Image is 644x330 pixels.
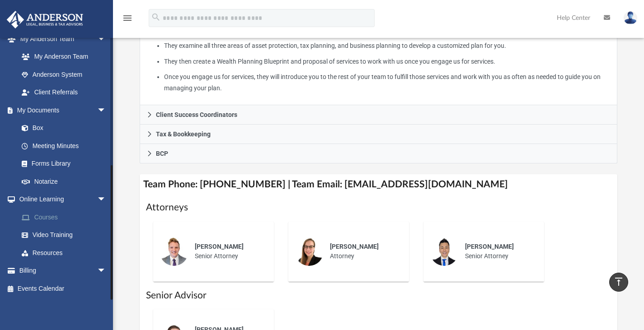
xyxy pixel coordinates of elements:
a: vertical_align_top [609,273,628,292]
span: arrow_drop_down [97,30,115,48]
span: arrow_drop_down [97,262,115,280]
div: Attorney [324,236,403,267]
div: Senior Attorney [459,236,538,267]
i: menu [122,13,133,23]
a: Notarize [13,172,115,191]
img: Anderson Advisors Platinum Portal [4,11,86,28]
a: menu [122,17,133,23]
a: Online Learningarrow_drop_down [6,191,120,209]
img: thumbnail [160,237,188,266]
p: What My Advisors Do: [146,9,611,94]
a: My Anderson Team [13,48,111,66]
img: thumbnail [430,237,459,266]
h1: Senior Advisor [146,289,611,302]
span: BCP [156,150,168,157]
a: Forms Library [13,155,111,173]
span: arrow_drop_down [97,191,115,209]
a: Box [13,119,111,137]
a: Tax & Bookkeeping [140,125,618,144]
div: Advisors [140,3,618,105]
img: User Pic [624,11,637,24]
span: arrow_drop_down [97,101,115,120]
a: Billingarrow_drop_down [6,262,120,280]
h1: Attorneys [146,201,611,214]
i: vertical_align_top [613,276,624,287]
a: Client Success Coordinators [140,105,618,125]
a: Courses [13,208,120,226]
li: They then create a Wealth Planning Blueprint and proposal of services to work with us once you en... [164,56,611,67]
a: Events Calendar [6,279,120,297]
h4: Team Phone: [PHONE_NUMBER] | Team Email: [EMAIL_ADDRESS][DOMAIN_NAME] [140,174,618,195]
i: search [151,12,161,22]
div: Senior Attorney [188,236,268,267]
span: [PERSON_NAME] [195,243,244,250]
span: [PERSON_NAME] [465,243,514,250]
li: They examine all three areas of asset protection, tax planning, and business planning to develop ... [164,40,611,51]
span: Tax & Bookkeeping [156,131,211,137]
span: Client Success Coordinators [156,112,237,118]
a: Meeting Minutes [13,137,115,155]
li: Once you engage us for services, they will introduce you to the rest of your team to fulfill thos... [164,71,611,93]
a: My Anderson Teamarrow_drop_down [6,30,115,48]
a: Anderson System [13,65,115,84]
a: My Documentsarrow_drop_down [6,101,115,119]
a: Client Referrals [13,84,115,102]
span: [PERSON_NAME] [330,243,379,250]
img: thumbnail [295,237,324,266]
a: BCP [140,144,618,163]
a: Video Training [13,226,115,244]
a: Resources [13,244,120,262]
